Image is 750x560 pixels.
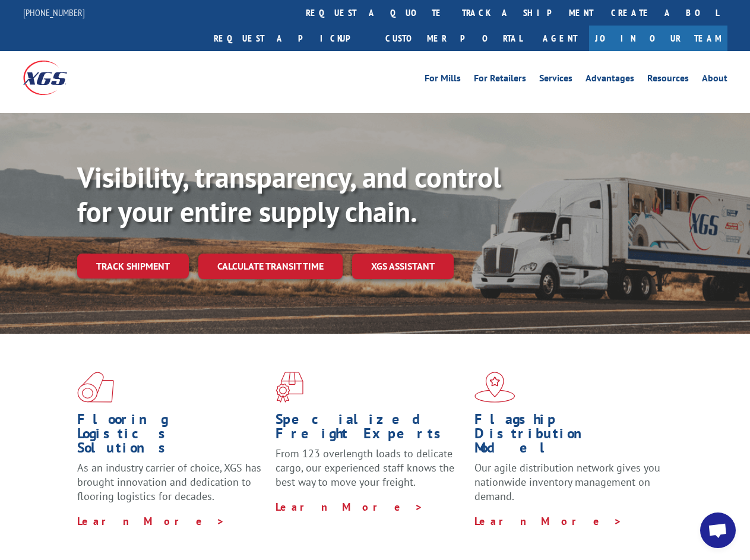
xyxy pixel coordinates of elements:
a: Services [539,74,572,87]
span: Our agile distribution network gives you nationwide inventory management on demand. [474,461,660,503]
a: For Mills [425,74,461,87]
img: xgs-icon-total-supply-chain-intelligence-red [77,372,114,403]
a: About [702,74,727,87]
img: xgs-icon-flagship-distribution-model-red [474,372,515,403]
a: [PHONE_NUMBER] [23,7,85,18]
a: XGS ASSISTANT [352,254,454,279]
a: Customer Portal [376,26,531,51]
h1: Specialized Freight Experts [276,412,465,447]
img: xgs-icon-focused-on-flooring-red [276,372,303,403]
a: Join Our Team [589,26,727,51]
p: From 123 overlength loads to delicate cargo, our experienced staff knows the best way to move you... [276,447,465,499]
a: For Retailers [474,74,526,87]
a: Learn More > [77,514,225,528]
a: Advantages [586,74,634,87]
h1: Flooring Logistics Solutions [77,412,267,461]
a: Learn More > [474,514,622,528]
a: Open chat [700,512,736,548]
a: Learn More > [276,500,423,514]
a: Resources [647,74,689,87]
h1: Flagship Distribution Model [474,412,664,461]
span: As an industry carrier of choice, XGS has brought innovation and dedication to flooring logistics... [77,461,261,503]
a: Track shipment [77,254,189,279]
a: Agent [531,26,589,51]
a: Calculate transit time [198,254,343,279]
a: Request a pickup [205,26,376,51]
b: Visibility, transparency, and control for your entire supply chain. [77,159,501,230]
